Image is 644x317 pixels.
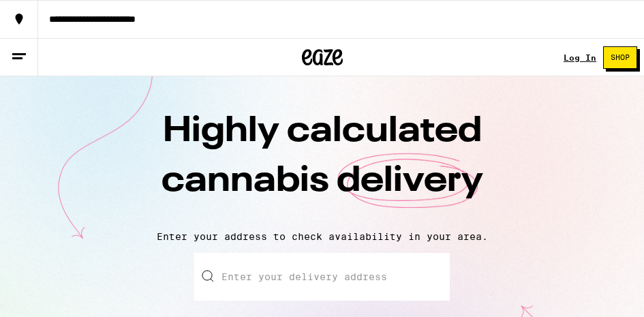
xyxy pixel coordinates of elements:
[564,53,596,62] a: Log In
[84,107,561,220] h1: Highly calculated cannabis delivery
[603,46,637,69] button: Shop
[596,46,644,69] a: Shop
[14,231,630,242] p: Enter your address to check availability in your area.
[194,253,450,301] input: Enter your delivery address
[611,54,630,61] span: Shop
